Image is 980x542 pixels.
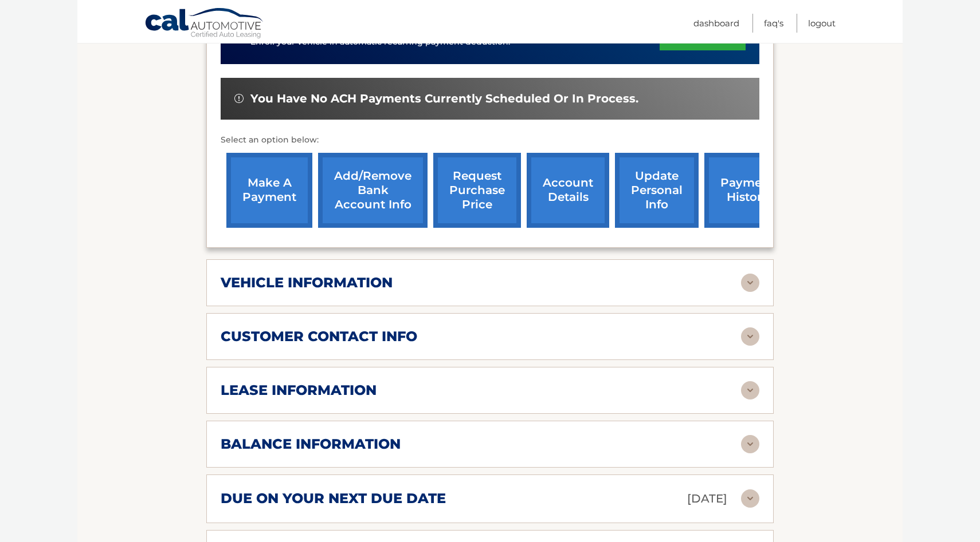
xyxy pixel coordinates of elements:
[318,153,428,228] a: Add/Remove bank account info
[234,94,244,103] img: alert-white.svg
[687,489,727,509] p: [DATE]
[221,382,377,399] h2: lease information
[615,153,699,228] a: update personal info
[221,328,417,345] h2: customer contact info
[226,153,312,228] a: make a payment
[527,153,609,228] a: account details
[221,274,393,291] h2: vehicle information
[221,436,401,453] h2: balance information
[741,274,759,292] img: accordion-rest.svg
[221,133,759,147] p: Select an option below:
[764,14,783,33] a: FAQ's
[693,14,739,33] a: Dashboard
[704,153,790,228] a: payment history
[741,327,759,346] img: accordion-rest.svg
[433,153,521,228] a: request purchase price
[144,7,265,41] a: Cal Automotive
[741,435,759,453] img: accordion-rest.svg
[808,14,836,33] a: Logout
[221,490,446,507] h2: due on your next due date
[741,381,759,399] img: accordion-rest.svg
[250,92,638,106] span: You have no ACH payments currently scheduled or in process.
[741,489,759,508] img: accordion-rest.svg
